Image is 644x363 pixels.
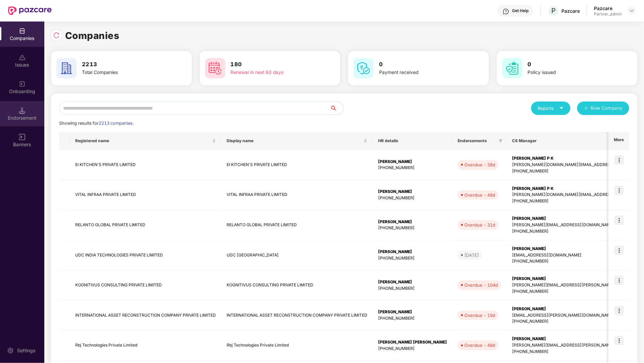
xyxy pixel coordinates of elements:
[70,150,221,180] td: EI KITCHEN'S PRIVATE LIMITED
[82,69,167,76] div: Total Companies
[497,137,504,145] span: filter
[231,60,315,69] h3: 180
[70,300,221,331] td: INTERNATIONAL ASSET RECONSTRUCTION COMPANY PRIVATE LIMITED
[378,249,447,255] div: [PERSON_NAME]
[559,106,564,110] span: caret-down
[75,138,211,144] span: Registered name
[330,102,344,115] button: search
[503,8,509,15] img: svg+xml;base64,PHN2ZyBpZD0iSGVscC0zMngzMiIgeG1sbnM9Imh0dHA6Ly93d3cudzMub3JnLzIwMDAvc3ZnIiB3aWR0aD...
[99,121,134,126] span: 2213 companies.
[378,165,447,171] div: [PHONE_NUMBER]
[378,279,447,285] div: [PERSON_NAME]
[464,342,495,349] div: Overdue - 48d
[378,346,447,352] div: [PHONE_NUMBER]
[551,7,556,15] span: P
[378,339,447,346] div: [PERSON_NAME] [PERSON_NAME]
[464,161,495,168] div: Overdue - 38d
[561,8,580,14] div: Pazcare
[373,132,452,150] th: HR details
[378,159,447,165] div: [PERSON_NAME]
[378,309,447,315] div: [PERSON_NAME]
[629,8,635,13] img: svg+xml;base64,PHN2ZyBpZD0iRHJvcGRvd24tMzJ4MzIiIHhtbG5zPSJodHRwOi8vd3d3LnczLm9yZy8yMDAwL3N2ZyIgd2...
[464,312,495,319] div: Overdue - 19d
[614,186,624,195] img: icon
[379,60,464,69] h3: 0
[59,121,134,126] span: Showing results for
[70,132,221,150] th: Registered name
[221,240,373,271] td: UDC [GEOGRAPHIC_DATA]
[221,132,373,150] th: Display name
[70,270,221,300] td: KOGNITIVUS CONSULTING PRIVATE LIMITED
[512,8,528,13] div: Get Help
[584,106,588,111] span: plus
[379,69,464,76] div: Payment received
[464,192,495,198] div: Overdue - 48d
[608,132,629,150] th: More
[499,139,503,143] span: filter
[502,58,522,78] img: svg+xml;base64,PHN2ZyB4bWxucz0iaHR0cDovL3d3dy53My5vcmcvMjAwMC9zdmciIHdpZHRoPSI2MCIgaGVpZ2h0PSI2MC...
[19,54,26,61] img: svg+xml;base64,PHN2ZyBpZD0iSXNzdWVzX2Rpc2FibGVkIiB4bWxucz0iaHR0cDovL3d3dy53My5vcmcvMjAwMC9zdmciIH...
[53,32,60,39] img: svg+xml;base64,PHN2ZyBpZD0iUmVsb2FkLTMyeDMyIiB4bWxucz0iaHR0cDovL3d3dy53My5vcmcvMjAwMC9zdmciIHdpZH...
[378,189,447,195] div: [PERSON_NAME]
[70,210,221,240] td: RELANTO GLOBAL PRIVATE LIMITED
[205,58,225,78] img: svg+xml;base64,PHN2ZyB4bWxucz0iaHR0cDovL3d3dy53My5vcmcvMjAwMC9zdmciIHdpZHRoPSI2MCIgaGVpZ2h0PSI2MC...
[7,347,14,354] img: svg+xml;base64,PHN2ZyBpZD0iU2V0dGluZy0yMHgyMCIgeG1sbnM9Imh0dHA6Ly93d3cudzMub3JnLzIwMDAvc3ZnIiB3aW...
[65,28,120,43] h1: Companies
[221,300,373,331] td: INTERNATIONAL ASSET RECONSTRUCTION COMPANY PRIVATE LIMITED
[378,285,447,292] div: [PHONE_NUMBER]
[512,138,643,144] span: CS Manager
[378,255,447,261] div: [PHONE_NUMBER]
[464,221,495,228] div: Overdue - 31d
[614,306,624,315] img: icon
[378,315,447,322] div: [PHONE_NUMBER]
[227,138,362,144] span: Display name
[70,330,221,361] td: Rbj Technologies Private Limited
[464,252,479,258] div: [DATE]
[19,134,26,140] img: svg+xml;base64,PHN2ZyB3aWR0aD0iMTYiIGhlaWdodD0iMTYiIHZpZXdCb3g9IjAgMCAxNiAxNiIgZmlsbD0ibm9uZSIgeG...
[19,28,26,34] img: svg+xml;base64,PHN2ZyBpZD0iQ29tcGFuaWVzIiB4bWxucz0iaHR0cDovL3d3dy53My5vcmcvMjAwMC9zdmciIHdpZHRoPS...
[614,215,624,225] img: icon
[538,105,564,112] div: Reports
[221,150,373,180] td: EI KITCHEN'S PRIVATE LIMITED
[56,58,77,78] img: svg+xml;base64,PHN2ZyB4bWxucz0iaHR0cDovL3d3dy53My5vcmcvMjAwMC9zdmciIHdpZHRoPSI2MCIgaGVpZ2h0PSI2MC...
[614,276,624,285] img: icon
[614,246,624,255] img: icon
[70,240,221,271] td: UDC INDIA TECHNOLOGIES PRIVATE LIMITED
[614,336,624,345] img: icon
[8,6,52,15] img: New Pazcare Logo
[594,5,622,11] div: Pazcare
[594,11,622,17] div: Partner_admin
[82,60,167,69] h3: 2213
[378,195,447,201] div: [PHONE_NUMBER]
[614,155,624,165] img: icon
[221,270,373,300] td: KOGNITIVUS CONSULTING PRIVATE LIMITED
[528,60,612,69] h3: 0
[458,138,496,144] span: Endorsements
[354,58,374,78] img: svg+xml;base64,PHN2ZyB4bWxucz0iaHR0cDovL3d3dy53My5vcmcvMjAwMC9zdmciIHdpZHRoPSI2MCIgaGVpZ2h0PSI2MC...
[378,225,447,231] div: [PHONE_NUMBER]
[231,69,315,76] div: Renewal in next 60 days
[528,69,612,76] div: Policy issued
[221,210,373,240] td: RELANTO GLOBAL PRIVATE LIMITED
[591,105,623,112] span: New Company
[15,347,37,354] div: Settings
[19,107,26,114] img: svg+xml;base64,PHN2ZyB3aWR0aD0iMTQuNSIgaGVpZ2h0PSIxNC41IiB2aWV3Qm94PSIwIDAgMTYgMTYiIGZpbGw9Im5vbm...
[70,180,221,210] td: VITAL INFRAA PRIVATE LIMITED
[577,102,629,115] button: plusNew Company
[378,219,447,225] div: [PERSON_NAME]
[464,282,498,288] div: Overdue - 104d
[221,330,373,361] td: Rbj Technologies Private Limited
[19,81,26,87] img: svg+xml;base64,PHN2ZyB3aWR0aD0iMjAiIGhlaWdodD0iMjAiIHZpZXdCb3g9IjAgMCAyMCAyMCIgZmlsbD0ibm9uZSIgeG...
[221,180,373,210] td: VITAL INFRAA PRIVATE LIMITED
[330,106,343,111] span: search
